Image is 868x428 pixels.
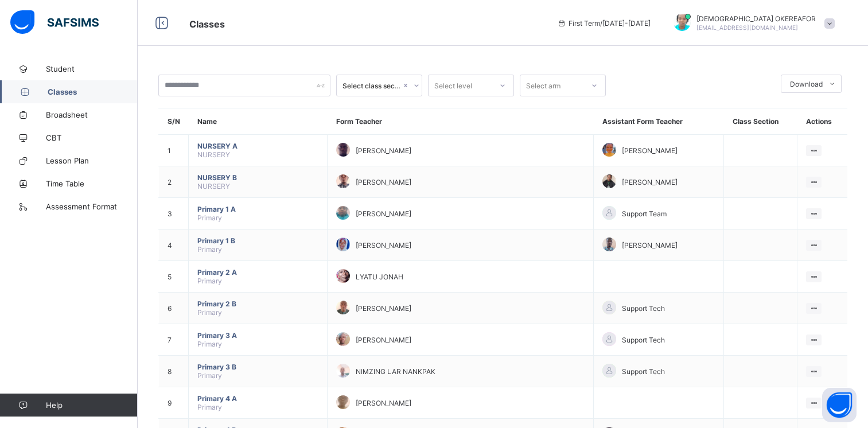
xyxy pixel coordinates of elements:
[356,209,411,218] span: [PERSON_NAME]
[159,108,189,135] th: S/N
[557,19,651,28] span: session/term information
[197,363,318,371] span: Primary 3 B
[197,277,222,285] span: Primary
[197,371,222,380] span: Primary
[197,205,318,213] span: Primary 1 A
[356,273,403,281] span: LYATU JONAH
[356,178,411,186] span: [PERSON_NAME]
[197,268,318,277] span: Primary 2 A
[622,304,665,313] span: Support Tech
[197,173,318,182] span: NURSERY B
[356,304,411,313] span: [PERSON_NAME]
[197,236,318,245] span: Primary 1 B
[356,367,435,376] span: NIMZING LAR NANKPAK
[159,261,189,293] td: 5
[46,156,138,165] span: Lesson Plan
[46,400,137,410] span: Help
[622,146,678,155] span: [PERSON_NAME]
[159,135,189,166] td: 1
[189,108,328,135] th: Name
[594,108,724,135] th: Assistant Form Teacher
[356,399,411,407] span: [PERSON_NAME]
[696,24,798,31] span: [EMAIL_ADDRESS][DOMAIN_NAME]
[662,14,840,33] div: GOD'STIMEOKEREAFOR
[159,229,189,261] td: 4
[46,179,138,188] span: Time Table
[159,198,189,229] td: 3
[622,367,665,376] span: Support Tech
[342,81,401,90] div: Select class section
[724,108,797,135] th: Class Section
[526,75,560,96] div: Select arm
[197,213,222,222] span: Primary
[46,110,138,119] span: Broadsheet
[822,388,857,422] button: Open asap
[356,146,411,155] span: [PERSON_NAME]
[197,142,318,150] span: NURSERY A
[434,75,472,96] div: Select level
[197,394,318,403] span: Primary 4 A
[159,166,189,198] td: 2
[46,202,138,211] span: Assessment Format
[159,356,189,387] td: 8
[622,336,665,344] span: Support Tech
[197,182,230,190] span: NURSERY
[189,18,225,30] span: Classes
[46,133,138,142] span: CBT
[622,209,667,218] span: Support Team
[696,14,816,23] span: [DEMOGRAPHIC_DATA] OKEREAFOR
[46,64,138,73] span: Student
[159,293,189,324] td: 6
[197,150,230,159] span: NURSERY
[159,387,189,419] td: 9
[10,10,99,34] img: safsims
[790,80,823,88] span: Download
[159,324,189,356] td: 7
[197,299,318,308] span: Primary 2 B
[197,308,222,317] span: Primary
[622,241,678,250] span: [PERSON_NAME]
[622,178,678,186] span: [PERSON_NAME]
[356,336,411,344] span: [PERSON_NAME]
[197,403,222,411] span: Primary
[48,87,138,96] span: Classes
[797,108,847,135] th: Actions
[328,108,594,135] th: Form Teacher
[356,241,411,250] span: [PERSON_NAME]
[197,331,318,340] span: Primary 3 A
[197,245,222,254] span: Primary
[197,340,222,348] span: Primary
